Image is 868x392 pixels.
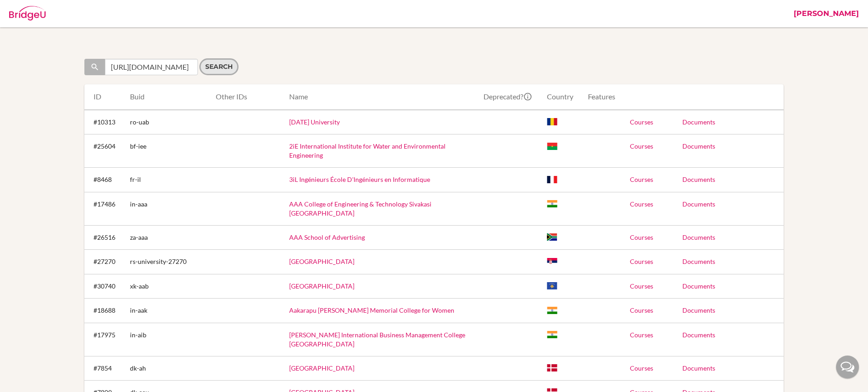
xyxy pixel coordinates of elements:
td: in-aib [123,323,208,356]
a: Courses [630,175,653,183]
td: bf-iee [123,134,208,168]
a: Courses [630,364,653,372]
a: Documents [682,364,715,372]
a: Documents [682,331,715,339]
span: Romania [547,118,558,126]
td: #27270 [84,250,123,274]
td: in-aaa [123,192,208,225]
a: [GEOGRAPHIC_DATA] [289,364,354,372]
a: Documents [682,200,715,208]
a: Courses [630,258,653,265]
a: [GEOGRAPHIC_DATA] [289,258,354,265]
td: #25604 [84,134,123,168]
th: Country [540,84,581,110]
td: #17975 [84,323,123,356]
span: France [547,175,558,184]
a: 3iL Ingénieurs École D'Ingénieurs en Informatique [289,175,430,183]
th: buid [123,84,208,110]
span: India [547,200,558,208]
a: [DATE] University [289,118,340,126]
img: Bridge-U [9,6,46,21]
div: Admin: Universities [55,7,142,21]
span: Help [21,6,40,15]
a: Courses [630,282,653,290]
a: Documents [682,175,715,183]
span: South Africa [547,233,558,241]
a: Courses [630,306,653,314]
span: Kosovo [547,282,558,290]
a: AAA College of Engineering & Technology Sivakasi [GEOGRAPHIC_DATA] [289,200,431,217]
td: ro-uab [123,110,208,134]
td: za-aaa [123,225,208,249]
td: #10313 [84,110,123,134]
span: Burkina Faso [547,142,558,150]
a: Documents [682,233,715,241]
span: Serbia [547,258,558,266]
th: IDs this university is known by in different schemes [208,84,282,110]
a: [GEOGRAPHIC_DATA] [289,282,354,290]
a: Documents [682,118,715,126]
td: xk-aab [123,274,208,298]
td: rs-university-27270 [123,250,208,274]
td: #30740 [84,274,123,298]
a: Aakarapu [PERSON_NAME] Memorial College for Women [289,306,454,314]
th: Features [581,84,623,110]
a: 2iE International Institute for Water and Environmental Engineering [289,142,446,159]
td: in-aak [123,299,208,323]
td: fr-il [123,168,208,192]
a: Courses [630,331,653,339]
a: AAA School of Advertising [289,233,365,241]
td: #7854 [84,356,123,380]
span: Denmark [547,364,558,372]
a: Documents [682,142,715,150]
a: [PERSON_NAME] International Business Management College [GEOGRAPHIC_DATA] [289,331,465,348]
a: Courses [630,233,653,241]
a: Documents [682,282,715,290]
a: Courses [630,200,653,208]
a: Courses [630,142,653,150]
td: #17486 [84,192,123,225]
td: dk-ah [123,356,208,380]
td: #18688 [84,299,123,323]
span: India [547,330,558,339]
td: #26516 [84,225,123,249]
span: India [547,306,558,315]
a: Documents [682,258,715,265]
th: Name [282,84,476,110]
input: Search [199,58,239,75]
th: Deprecated? [476,84,540,110]
a: Documents [682,306,715,314]
a: Courses [630,118,653,126]
th: ID [84,84,123,110]
td: #8468 [84,168,123,192]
